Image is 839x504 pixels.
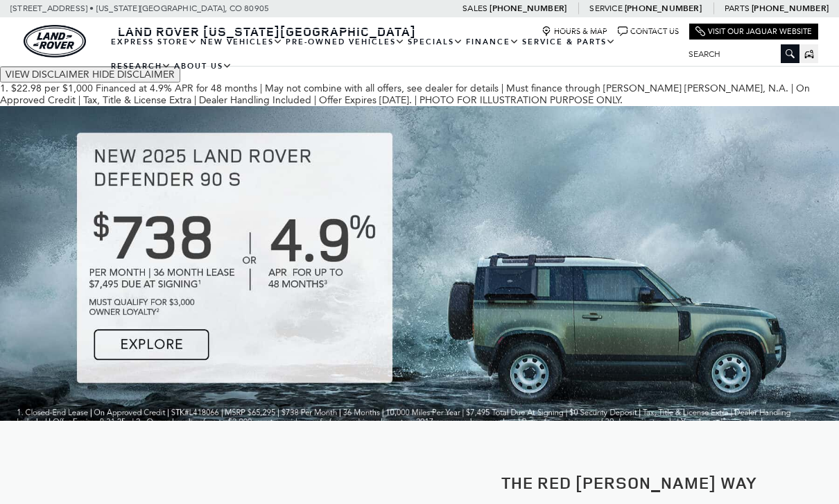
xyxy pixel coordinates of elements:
[752,3,829,14] a: [PHONE_NUMBER]
[521,30,617,54] a: Service & Parts
[678,46,799,62] input: Search
[589,3,622,13] span: Service
[6,69,89,80] span: VIEW DISCLAIMER
[10,3,269,13] a: [STREET_ADDRESS] • [US_STATE][GEOGRAPHIC_DATA], CO 80905
[173,54,234,78] a: About Us
[110,54,173,78] a: Research
[110,30,199,54] a: EXPRESS STORE
[618,26,679,37] a: Contact Us
[110,30,678,78] nav: Main Navigation
[490,3,566,14] a: [PHONE_NUMBER]
[92,69,175,80] span: HIDE DISCLAIMER
[110,23,424,40] a: Land Rover [US_STATE][GEOGRAPHIC_DATA]
[24,25,86,58] a: land-rover
[284,30,406,54] a: Pre-Owned Vehicles
[24,25,86,58] img: Land Rover
[725,3,750,13] span: Parts
[542,26,607,37] a: Hours & Map
[199,30,284,54] a: New Vehicles
[695,26,812,37] a: Visit Our Jaguar Website
[118,23,416,40] span: Land Rover [US_STATE][GEOGRAPHIC_DATA]
[430,473,829,492] h2: The Red [PERSON_NAME] Way
[625,3,702,14] a: [PHONE_NUMBER]
[406,30,465,54] a: Specials
[462,3,487,13] span: Sales
[465,30,521,54] a: Finance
